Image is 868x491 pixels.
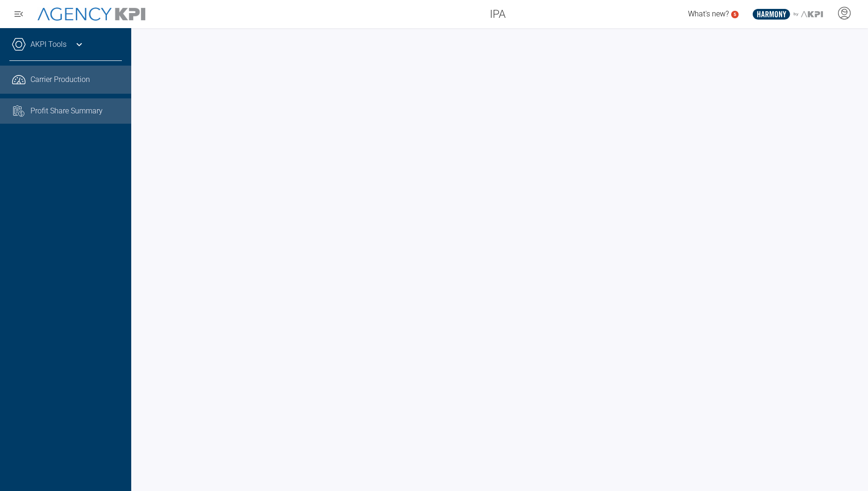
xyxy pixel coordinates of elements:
a: 5 [731,11,739,18]
span: Carrier Production [30,74,90,85]
span: Profit Share Summary [30,105,103,117]
a: AKPI Tools [30,39,67,50]
text: 5 [733,12,736,17]
span: IPA [490,6,506,22]
img: AgencyKPI [37,7,145,21]
span: What's new? [688,9,729,18]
